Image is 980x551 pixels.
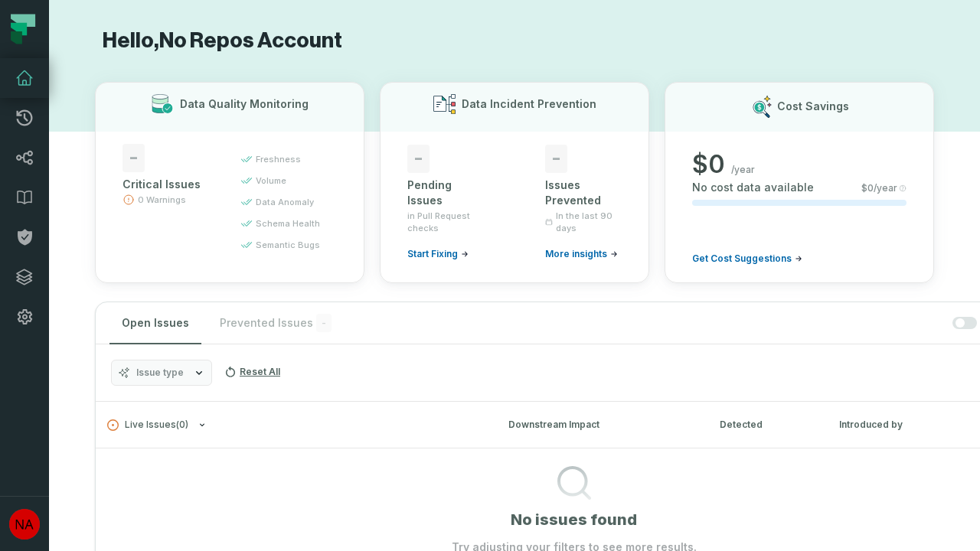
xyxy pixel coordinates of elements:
[777,99,849,114] h3: Cost Savings
[122,177,213,192] div: Critical Issues
[407,248,469,260] a: Start Fixing
[556,210,622,234] span: In the last 90 days
[545,248,618,260] a: More insights
[692,253,802,265] a: Get Cost Suggestions
[861,182,897,194] span: $ 0 /year
[407,210,484,234] span: in Pull Request checks
[95,28,934,54] h1: Hello, No Repos Account
[107,419,188,431] span: Live Issues ( 0 )
[511,509,637,530] h1: No issues found
[256,239,320,251] span: semantic bugs
[665,82,934,283] button: Cost Savings$0/yearNo cost data available$0/yearGet Cost Suggestions
[407,145,430,173] span: -
[256,174,286,187] span: volume
[218,360,286,384] button: Reset All
[692,149,725,180] span: $ 0
[109,302,201,344] button: Open Issues
[692,180,814,195] span: No cost data available
[256,153,301,165] span: freshness
[692,253,792,265] span: Get Cost Suggestions
[545,248,607,260] span: More insights
[122,144,145,172] span: -
[508,418,692,432] div: Downstream Impact
[95,82,364,283] button: Data Quality Monitoring-Critical Issues0 Warningsfreshnessvolumedata anomalyschema healthsemantic...
[462,96,596,112] h3: Data Incident Prevention
[9,509,40,540] img: avatar of No Repos Account
[180,96,309,112] h3: Data Quality Monitoring
[720,418,812,432] div: Detected
[136,367,184,379] span: Issue type
[256,217,320,230] span: schema health
[111,360,212,386] button: Issue type
[380,82,649,283] button: Data Incident Prevention-Pending Issuesin Pull Request checksStart Fixing-Issues PreventedIn the ...
[545,178,622,208] div: Issues Prevented
[407,178,484,208] div: Pending Issues
[731,164,755,176] span: /year
[107,419,481,431] button: Live Issues(0)
[407,248,458,260] span: Start Fixing
[545,145,567,173] span: -
[138,194,186,206] span: 0 Warnings
[256,196,314,208] span: data anomaly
